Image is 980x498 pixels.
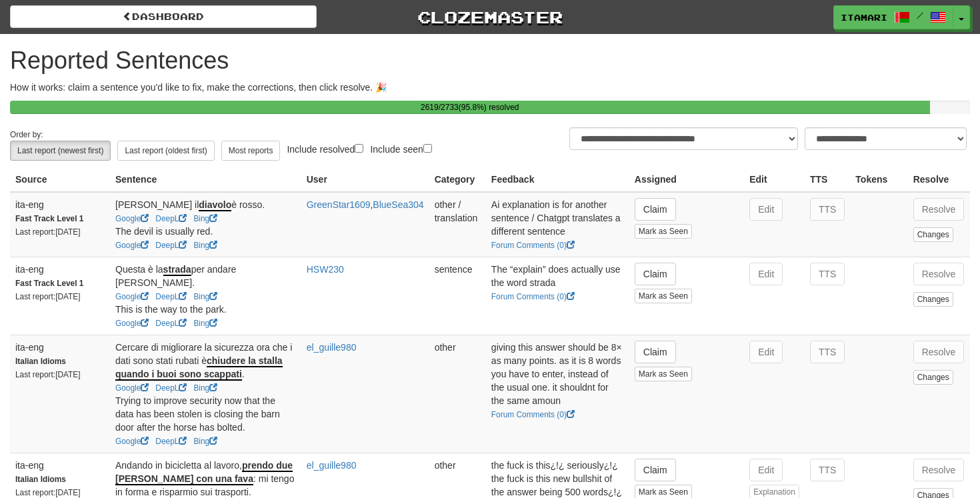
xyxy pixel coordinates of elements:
button: Claim [635,459,676,481]
th: TTS [805,167,850,192]
a: el_guille980 [307,460,357,471]
td: The “explain” does actually use the word strada [486,257,629,335]
a: el_guille980 [307,342,357,353]
a: Clozemaster [337,5,643,29]
button: TTS [810,198,845,221]
small: Last report: [DATE] [15,292,81,301]
button: Mark as Seen [635,367,692,381]
a: Google [115,292,149,301]
button: Resolve [913,459,965,481]
th: Resolve [908,167,970,192]
a: DeepL [155,383,187,393]
div: ita-eng [15,263,105,276]
label: Include seen [370,141,431,156]
button: Mark as Seen [635,289,692,303]
span: itamari [841,11,887,23]
strong: Italian Idioms [15,475,66,484]
td: other / translation [429,192,486,257]
button: Edit [749,263,783,285]
a: HSW230 [307,264,344,275]
a: Dashboard [10,5,317,28]
th: User [301,167,429,192]
a: Forum Comments (0) [491,241,575,250]
button: Last report (newest first) [10,141,111,161]
span: Cercare di migliorare la sicurezza ora che i dati sono stati rubati è . [115,342,292,381]
a: DeepL [155,437,187,446]
th: Edit [744,167,805,192]
button: TTS [810,341,845,363]
a: Forum Comments (0) [491,410,575,419]
a: DeepL [155,241,187,250]
small: Last report: [DATE] [15,488,81,497]
p: How it works: claim a sentence you'd like to fix, make the corrections, then click resolve. 🎉 [10,81,970,94]
button: Edit [749,198,783,221]
button: Resolve [913,198,965,221]
button: Claim [635,341,676,363]
button: Edit [749,459,783,481]
th: Assigned [629,167,744,192]
div: Trying to improve security now that the data has been stolen is closing the barn door after the h... [115,394,296,434]
a: Forum Comments (0) [491,292,575,301]
input: Include resolved [355,144,363,153]
button: Mark as Seen [635,224,692,239]
th: Feedback [486,167,629,192]
button: Changes [913,292,953,307]
a: Bing [193,241,217,250]
div: ita-eng [15,341,105,354]
button: Last report (oldest first) [117,141,214,161]
button: TTS [810,459,845,481]
label: Include resolved [287,141,363,156]
strong: Fast Track Level 1 [15,279,83,288]
input: Include seen [423,144,432,153]
strong: Fast Track Level 1 [15,214,83,223]
a: Google [115,383,149,393]
button: Claim [635,263,676,285]
a: Google [115,214,149,223]
div: 2619 / 2733 ( 95.8 %) resolved [10,101,930,114]
button: Claim [635,198,676,221]
div: This is the way to the park. [115,303,296,316]
u: strada [163,264,191,276]
div: ita-eng [15,459,105,472]
button: Most reports [221,141,281,161]
a: Google [115,437,149,446]
a: Google [115,319,149,328]
th: Category [429,167,486,192]
small: Last report: [DATE] [15,370,81,379]
span: Andando in bicicletta al lavoro, : mi tengo in forma e risparmio sui trasporti. [115,460,294,497]
a: Bing [193,383,217,393]
a: Bing [193,214,217,223]
div: The devil is usually red. [115,225,296,238]
span: / [917,11,923,20]
th: Sentence [110,167,301,192]
button: Changes [913,227,953,242]
span: [PERSON_NAME] il è rosso. [115,199,265,211]
button: Resolve [913,263,965,285]
button: Changes [913,370,953,385]
strong: Italian Idioms [15,357,66,366]
td: , [301,192,429,257]
th: Source [10,167,110,192]
td: Ai explanation is for another sentence / Chatgpt translates a different sentence [486,192,629,257]
small: Order by: [10,130,43,139]
div: ita-eng [15,198,105,211]
a: Google [115,241,149,250]
small: Last report: [DATE] [15,227,81,237]
td: sentence [429,257,486,335]
a: Bing [193,319,217,328]
button: Resolve [913,341,965,363]
span: Questa è la per andare [PERSON_NAME]. [115,264,236,288]
a: itamari / [833,5,953,29]
a: DeepL [155,319,187,328]
a: BlueSea304 [373,199,423,210]
td: other [429,335,486,453]
a: Bing [193,437,217,446]
u: diavolo [199,199,231,211]
td: giving this answer should be 8× as many points. as it is 8 words you have to enter, instead of th... [486,335,629,453]
h1: Reported Sentences [10,47,970,74]
button: TTS [810,263,845,285]
a: DeepL [155,292,187,301]
button: Edit [749,341,783,363]
a: DeepL [155,214,187,223]
th: Tokens [850,167,907,192]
